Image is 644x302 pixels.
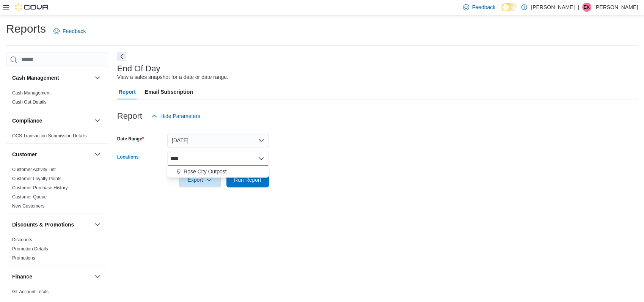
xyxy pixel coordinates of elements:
div: Emily Korody [582,3,591,12]
div: View a sales snapshot for a date or date range. [117,73,228,81]
button: Discounts & Promotions [93,220,102,229]
button: Customer [12,151,91,158]
span: Customer Activity List [12,167,56,173]
a: GL Account Totals [12,289,49,294]
a: Feedback [50,24,89,39]
a: Customer Queue [12,194,47,200]
p: | [578,3,579,12]
span: Hide Parameters [160,112,200,120]
span: Feedback [63,27,86,35]
label: Date Range [117,136,144,142]
h3: Cash Management [12,74,59,82]
button: Export [179,172,221,187]
span: New Customers [12,203,44,209]
span: Promotions [12,255,35,261]
button: Compliance [93,116,102,125]
button: Finance [12,273,91,280]
div: Compliance [6,131,108,143]
a: Cash Management [12,90,50,96]
span: Report [119,84,136,99]
span: OCS Transaction Submission Details [12,133,87,139]
span: Cash Management [12,90,50,96]
a: Discounts [12,237,32,242]
h3: End Of Day [117,64,160,73]
h3: Finance [12,273,32,280]
p: [PERSON_NAME] [594,3,638,12]
button: Next [117,52,126,61]
p: [PERSON_NAME] [531,3,575,12]
img: Cova [15,3,49,11]
button: Rose City Outpost [167,166,269,177]
span: Run Report [234,176,261,184]
input: Dark Mode [501,3,517,11]
span: Promotion Details [12,246,48,252]
h3: Discounts & Promotions [12,221,74,228]
span: Customer Loyalty Points [12,176,61,182]
span: Export [183,172,217,187]
span: Feedback [472,3,495,11]
span: Discounts [12,237,32,243]
a: OCS Transaction Submission Details [12,133,87,138]
span: Rose City Outpost [184,168,227,175]
button: Hide Parameters [148,109,203,124]
h1: Reports [6,21,46,36]
span: Email Subscription [145,84,193,99]
div: Discounts & Promotions [6,235,108,266]
a: Promotions [12,255,35,261]
label: Locations [117,154,139,160]
button: Discounts & Promotions [12,221,91,228]
button: Cash Management [93,73,102,82]
span: Customer Purchase History [12,185,68,191]
div: Cash Management [6,88,108,110]
button: [DATE] [167,133,269,148]
span: GL Account Totals [12,289,49,295]
div: Choose from the following options [167,166,269,177]
span: Customer Queue [12,194,47,200]
a: Customer Loyalty Points [12,176,61,181]
div: Customer [6,165,108,214]
span: EK [584,3,590,12]
h3: Report [117,112,142,121]
button: Run Report [226,172,269,187]
a: Cash Out Details [12,99,47,105]
a: New Customers [12,203,44,209]
a: Promotion Details [12,246,48,252]
button: Compliance [12,117,91,124]
a: Customer Activity List [12,167,56,172]
button: Close list of options [258,156,264,162]
button: Customer [93,150,102,159]
button: Cash Management [12,74,91,82]
h3: Customer [12,151,37,158]
h3: Compliance [12,117,42,124]
span: Cash Out Details [12,99,47,105]
button: Finance [93,272,102,281]
a: Customer Purchase History [12,185,68,190]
